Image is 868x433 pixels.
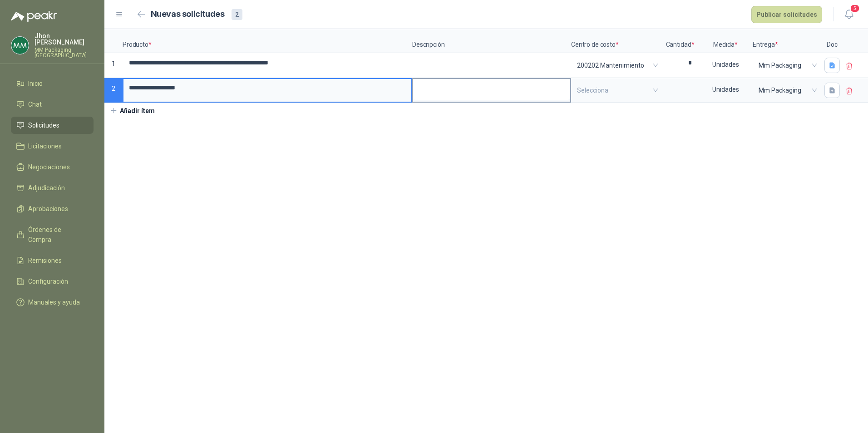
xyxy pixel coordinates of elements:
[11,75,94,92] a: Inicio
[28,204,68,214] span: Aprobaciones
[28,79,43,89] span: Inicio
[11,200,94,217] a: Aprobaciones
[104,78,123,103] p: 2
[123,29,412,53] p: Producto
[28,297,80,307] span: Manuales y ayuda
[662,29,698,53] p: Cantidad
[28,183,65,193] span: Adjudicación
[28,256,62,266] span: Remisiones
[11,294,94,311] a: Manuales y ayuda
[841,6,857,23] button: 5
[850,4,860,13] span: 5
[699,79,752,100] div: Unidades
[104,103,160,118] button: Añadir ítem
[28,120,59,130] span: Solicitudes
[11,158,94,176] a: Negociaciones
[28,141,62,151] span: Licitaciones
[571,29,662,53] p: Centro de costo
[751,6,822,23] button: Publicar solicitudes
[11,138,94,155] a: Licitaciones
[35,33,94,45] p: Jhon [PERSON_NAME]
[11,37,29,54] img: Company Logo
[28,276,68,286] span: Configuración
[151,8,225,21] h2: Nuevas solicitudes
[11,117,94,134] a: Solicitudes
[104,53,123,78] p: 1
[11,11,57,22] img: Logo peakr
[412,29,571,53] p: Descripción
[28,225,85,245] span: Órdenes de Compra
[28,162,70,172] span: Negociaciones
[28,99,42,109] span: Chat
[11,273,94,290] a: Configuración
[577,59,656,72] span: 200202 Mantenimiento
[699,54,752,75] div: Unidades
[759,84,815,97] span: Mm Packaging
[232,9,242,20] div: 2
[35,47,94,58] p: MM Packaging [GEOGRAPHIC_DATA]
[11,96,94,113] a: Chat
[11,252,94,269] a: Remisiones
[698,29,753,53] p: Medida
[753,29,821,53] p: Entrega
[11,179,94,197] a: Adjudicación
[821,29,843,53] p: Doc
[11,221,94,248] a: Órdenes de Compra
[759,59,815,72] span: Mm Packaging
